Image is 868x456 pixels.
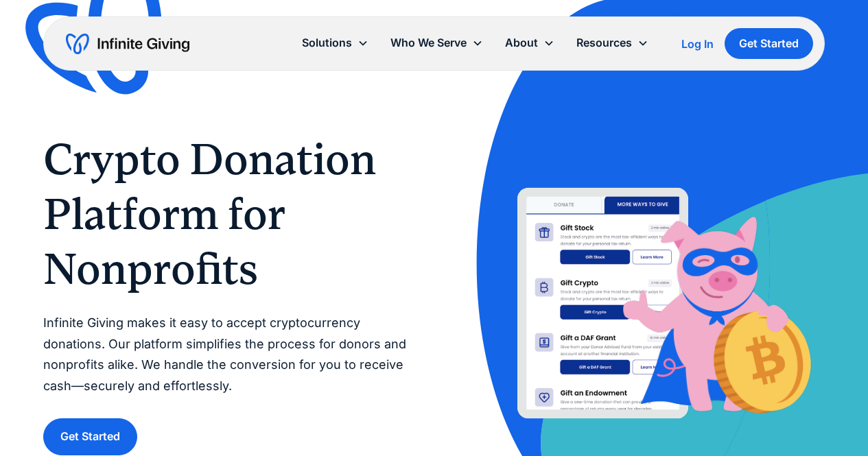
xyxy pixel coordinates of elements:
div: Resources [565,28,659,58]
h1: Crypto Donation Platform for Nonprofits [43,132,406,296]
a: Get Started [725,28,813,59]
div: Who We Serve [379,28,494,58]
a: Log In [681,36,714,52]
a: home [66,33,189,55]
div: About [494,28,565,58]
div: Resources [576,34,632,52]
div: Solutions [291,28,379,58]
div: Solutions [302,34,352,52]
a: Get Started [43,418,137,455]
div: About [505,34,538,52]
img: Accept bitcoin donations from supporters using Infinite Giving’s crypto donation platform. [462,168,825,419]
p: Infinite Giving makes it easy to accept cryptocurrency donations. Our platform simplifies the pro... [43,313,406,396]
div: Log In [681,38,714,49]
div: Who We Serve [390,34,467,52]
